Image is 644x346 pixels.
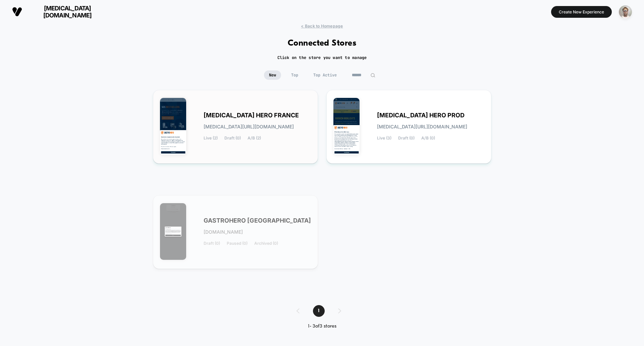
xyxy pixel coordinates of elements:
span: GASTROHERO [GEOGRAPHIC_DATA] [204,218,311,223]
span: Draft (0) [398,136,415,140]
span: [DOMAIN_NAME] [204,230,243,234]
span: Top Active [308,70,342,80]
img: GASTRO_HERO_FRANCE [160,98,186,155]
button: Create New Experience [551,6,612,18]
span: Paused (0) [227,241,248,246]
span: Top [286,70,303,80]
span: [MEDICAL_DATA][URL][DOMAIN_NAME] [377,124,467,129]
img: ppic [619,5,632,18]
img: Visually logo [12,7,22,17]
span: [MEDICAL_DATA] HERO PROD [377,113,465,118]
button: [MEDICAL_DATA][DOMAIN_NAME] [10,4,110,19]
span: Archived (0) [254,241,278,246]
span: Live (2) [204,136,218,140]
span: New [264,70,281,80]
div: 1 - 3 of 3 stores [290,324,355,329]
span: [MEDICAL_DATA][DOMAIN_NAME] [27,5,108,19]
img: edit [370,73,375,78]
span: A/B (0) [421,136,435,140]
h1: Connected Stores [288,39,357,48]
span: Draft (0) [224,136,241,140]
button: ppic [617,5,634,19]
img: GASTROHERO_GERMANY [160,203,186,260]
span: Live (3) [377,136,391,140]
span: [MEDICAL_DATA] HERO FRANCE [204,113,299,118]
span: A/B (2) [248,136,261,140]
span: Draft (0) [204,241,220,246]
span: < Back to Homepage [301,23,343,28]
span: [MEDICAL_DATA][URL][DOMAIN_NAME] [204,124,294,129]
h2: Click on the store you want to manage [277,55,367,60]
img: GASTRO_HERO_PROD [333,98,360,155]
span: 1 [313,305,325,317]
